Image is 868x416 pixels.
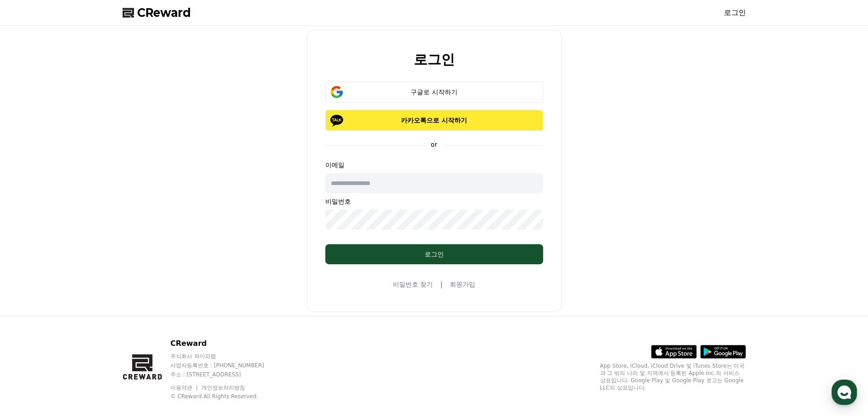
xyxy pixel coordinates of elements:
[60,289,118,312] a: 대화
[325,160,543,169] p: 이메일
[414,52,455,67] h2: 로그인
[141,303,152,310] span: 설정
[425,140,442,149] p: or
[170,362,282,369] p: 사업자등록번호 : [PHONE_NUMBER]
[325,110,543,131] button: 카카오톡으로 시작하기
[325,197,543,206] p: 비밀번호
[29,303,34,310] span: 홈
[118,289,175,312] a: 설정
[325,82,543,103] button: 구글로 시작하기
[170,371,282,378] p: 주소 : [STREET_ADDRESS]
[600,362,746,391] p: App Store, iCloud, iCloud Drive 및 iTunes Store는 미국과 그 밖의 나라 및 지역에서 등록된 Apple Inc.의 서비스 상표입니다. Goo...
[137,5,191,20] span: CReward
[344,250,525,259] div: 로그인
[123,5,191,20] a: CReward
[170,385,199,391] a: 이용약관
[83,303,94,310] span: 대화
[201,385,245,391] a: 개인정보처리방침
[450,280,475,289] a: 회원가입
[170,353,282,360] p: 주식회사 와이피랩
[440,279,442,290] span: |
[170,338,282,349] p: CReward
[339,87,530,97] div: 구글로 시작하기
[339,116,530,125] p: 카카오톡으로 시작하기
[325,244,543,264] button: 로그인
[724,7,746,18] a: 로그인
[170,393,282,400] p: © CReward All Rights Reserved.
[3,289,60,312] a: 홈
[393,280,433,289] a: 비밀번호 찾기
